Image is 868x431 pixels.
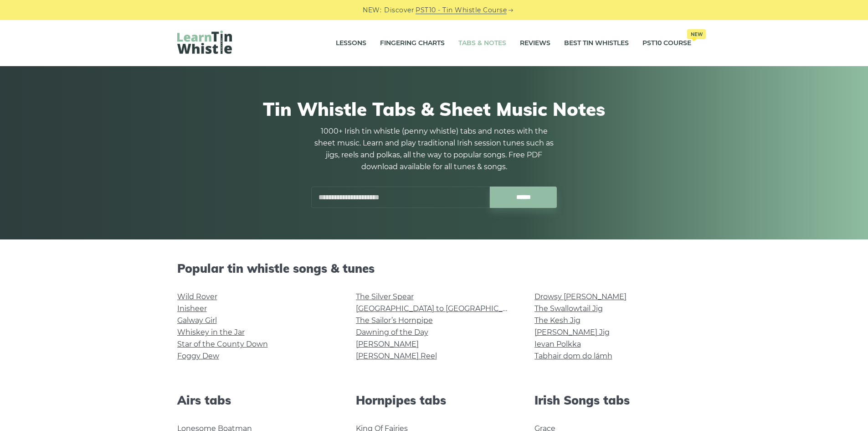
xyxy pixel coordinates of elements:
a: Ievan Polkka [534,340,581,348]
a: [PERSON_NAME] Jig [534,328,610,337]
img: LearnTinWhistle.com [177,31,232,54]
a: Lessons [336,32,366,55]
a: Fingering Charts [380,32,445,55]
a: Dawning of the Day [356,328,428,337]
a: Tabs & Notes [458,32,506,55]
h2: Irish Songs tabs [534,393,691,407]
a: [GEOGRAPHIC_DATA] to [GEOGRAPHIC_DATA] [356,304,524,313]
a: Drowsy [PERSON_NAME] [534,292,627,301]
a: [PERSON_NAME] Reel [356,352,437,360]
a: Reviews [520,32,550,55]
a: Foggy Dew [177,352,219,360]
a: The Swallowtail Jig [534,304,603,313]
a: The Kesh Jig [534,316,580,325]
h2: Popular tin whistle songs & tunes [177,261,691,275]
a: Best Tin Whistles [564,32,629,55]
a: PST10 CourseNew [642,32,691,55]
a: Whiskey in the Jar [177,328,245,337]
a: Galway Girl [177,316,217,325]
a: The Silver Spear [356,292,414,301]
a: Tabhair dom do lámh [534,352,612,360]
h2: Airs tabs [177,393,334,407]
a: Inisheer [177,304,207,313]
h2: Hornpipes tabs [356,393,513,407]
p: 1000+ Irish tin whistle (penny whistle) tabs and notes with the sheet music. Learn and play tradi... [311,125,557,173]
a: The Sailor’s Hornpipe [356,316,433,325]
span: New [687,29,706,39]
h1: Tin Whistle Tabs & Sheet Music Notes [177,98,691,120]
a: [PERSON_NAME] [356,340,419,348]
a: Star of the County Down [177,340,268,348]
a: Wild Rover [177,292,217,301]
